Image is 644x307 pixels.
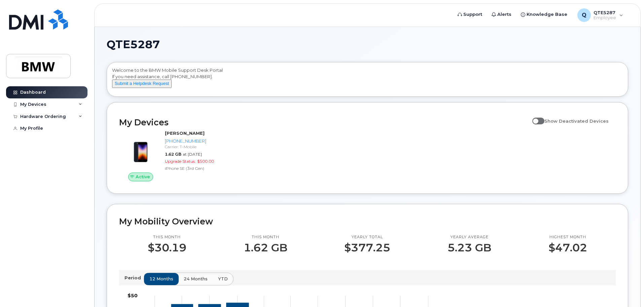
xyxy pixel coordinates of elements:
[544,118,609,124] span: Show Deactivated Devices
[112,81,172,86] a: Submit a Helpdesk Request
[112,80,172,88] button: Submit a Helpdesk Request
[532,115,538,120] input: Show Deactivated Devices
[165,152,181,157] span: 1.62 GB
[448,235,491,240] p: Yearly average
[124,133,157,166] img: image20231002-3703462-1angbar.jpeg
[165,130,205,136] strong: [PERSON_NAME]
[148,235,186,240] p: This month
[244,242,287,254] p: 1.62 GB
[548,242,587,254] p: $47.02
[136,174,150,180] span: Active
[119,117,529,127] h2: My Devices
[344,235,390,240] p: Yearly total
[218,276,228,282] span: YTD
[165,138,235,144] div: [PHONE_NUMBER]
[183,152,202,157] span: at [DATE]
[184,276,208,282] span: 24 months
[165,165,235,171] div: iPhone SE (3rd Gen)
[448,242,491,254] p: 5.23 GB
[124,275,144,281] p: Period
[119,130,237,181] a: Active[PERSON_NAME][PHONE_NUMBER]Carrier: T-Mobile1.62 GBat [DATE]Upgrade Status:$500.00iPhone SE...
[165,144,235,150] div: Carrier: T-Mobile
[119,216,616,226] h2: My Mobility Overview
[112,67,623,94] div: Welcome to the BMW Mobile Support Desk Portal If you need assistance, call [PHONE_NUMBER].
[165,159,196,164] span: Upgrade Status:
[244,235,287,240] p: This month
[128,293,138,299] tspan: $50
[197,159,214,164] span: $500.00
[344,242,390,254] p: $377.25
[107,39,160,50] span: QTE5287
[148,242,186,254] p: $30.19
[548,235,587,240] p: Highest month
